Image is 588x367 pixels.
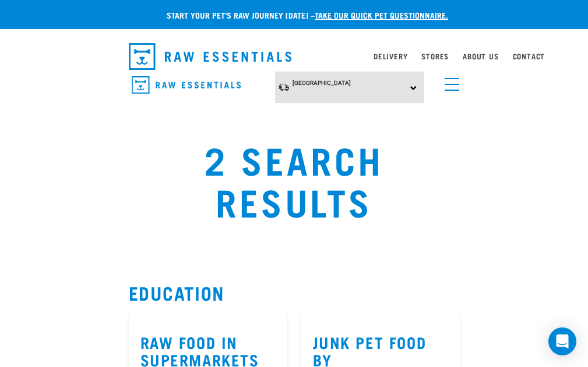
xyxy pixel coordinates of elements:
a: Stores [421,54,449,58]
a: Delivery [374,54,407,58]
img: Raw Essentials Logo [129,43,292,70]
span: [GEOGRAPHIC_DATA] [293,80,351,86]
div: Open Intercom Messenger [548,327,576,355]
h2: Education [129,282,460,303]
img: van-moving.png [278,83,290,92]
nav: dropdown navigation [119,38,469,74]
a: menu [439,71,460,92]
img: Raw Essentials Logo [132,76,241,94]
h1: 2 Search Results [128,138,459,222]
a: take our quick pet questionnaire. [315,13,448,17]
a: About Us [463,54,498,58]
a: Contact [513,54,545,58]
